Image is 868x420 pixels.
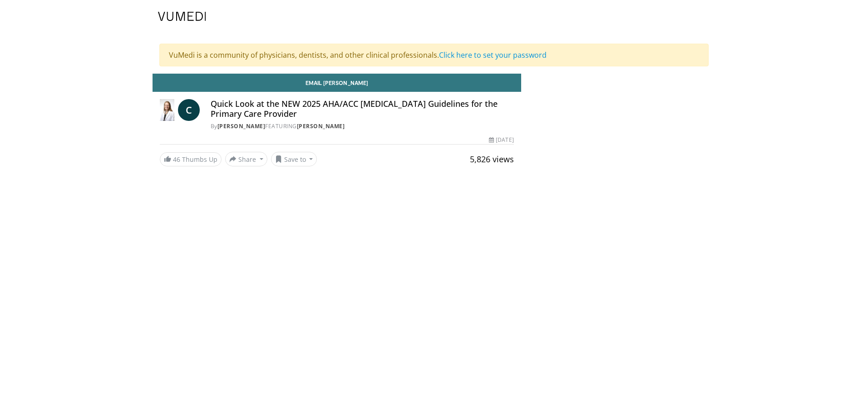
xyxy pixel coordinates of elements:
a: [PERSON_NAME] [297,122,345,130]
div: VuMedi is a community of physicians, dentists, and other clinical professionals. [159,44,709,66]
span: 46 [173,155,180,164]
span: 5,826 views [470,154,514,165]
a: C [178,99,200,121]
img: VuMedi Logo [158,12,206,21]
div: [DATE] [489,136,513,144]
img: Dr. Catherine P. Benziger [160,99,174,121]
a: [PERSON_NAME] [217,122,266,130]
a: Click here to set your password [439,50,547,60]
a: Email [PERSON_NAME] [153,74,521,92]
h4: Quick Look at the NEW 2025 AHA/ACC [MEDICAL_DATA] Guidelines for the Primary Care Provider [211,99,514,119]
div: By FEATURING [211,122,514,130]
a: 46 Thumbs Up [160,152,222,166]
button: Save to [271,152,317,166]
button: Share [225,152,267,166]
